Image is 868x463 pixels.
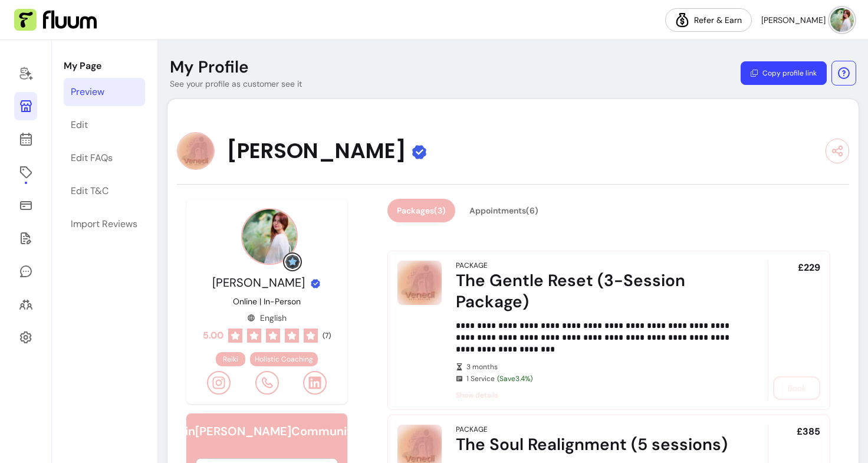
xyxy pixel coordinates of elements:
[14,158,37,186] a: Offerings
[456,390,735,400] span: Show details
[233,295,301,307] p: Online | In-Person
[456,270,735,313] div: The Gentle Reset (3-Session Package)
[456,425,488,434] div: Package
[761,8,854,32] button: avatar[PERSON_NAME]
[323,331,331,340] span: ( 7 )
[14,125,37,153] a: Calendar
[456,434,735,455] div: The Soul Realignment (5 sessions)
[14,191,37,219] a: Sales
[247,312,287,324] div: English
[71,184,108,198] div: Edit T&C
[285,255,300,269] img: Grow
[172,423,362,439] h6: Join [PERSON_NAME] Community!
[71,151,113,165] div: Edit FAQs
[741,61,827,85] button: Copy profile link
[64,177,145,205] a: Edit T&C
[255,354,313,364] span: Holistic Coaching
[397,261,442,305] img: The Gentle Reset (3-Session Package)
[71,85,104,99] div: Preview
[64,111,145,139] a: Edit
[14,92,37,120] a: My Page
[14,59,37,87] a: Home
[387,199,455,222] button: Packages(3)
[203,329,223,343] span: 5.00
[466,362,735,372] span: 3 months
[14,323,37,352] a: Settings
[170,78,302,90] p: See your profile as customer see it
[64,59,145,73] p: My Page
[665,8,752,32] a: Refer & Earn
[241,208,298,265] img: Provider image
[212,275,305,290] span: [PERSON_NAME]
[170,57,249,78] p: My Profile
[177,132,215,170] img: Provider image
[64,210,145,238] a: Import Reviews
[460,199,548,222] button: Appointments(6)
[456,261,488,270] div: Package
[768,261,820,400] div: £229
[71,217,137,231] div: Import Reviews
[64,144,145,172] a: Edit FAQs
[64,78,145,106] a: Preview
[14,224,37,252] a: Forms
[14,257,37,285] a: My Messages
[71,118,88,132] div: Edit
[14,9,97,31] img: Fluum Logo
[830,8,854,32] img: avatar
[466,374,735,383] span: 1 Service
[497,374,532,383] span: (Save 3.4 %)
[761,14,826,26] span: [PERSON_NAME]
[226,139,406,163] span: [PERSON_NAME]
[223,354,238,364] span: Reiki
[14,290,37,318] a: Clients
